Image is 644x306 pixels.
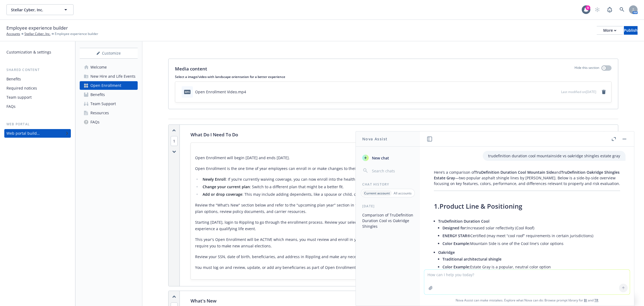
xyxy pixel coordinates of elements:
[6,84,37,92] div: Required notices
[604,4,615,15] a: Report a Bug
[592,4,603,15] a: Start snowing
[617,4,627,15] a: Search
[440,202,522,211] span: Product Line & Positioning
[442,233,470,238] span: ENERGY STAR®
[364,191,390,195] p: Current account
[442,224,620,232] li: Increased solar reflectivity (Cool Roof)
[442,241,470,246] span: Color Example:
[422,295,632,306] span: Nova Assist can make mistakes. Explore what Nova can do: Browse prompt library for and
[195,89,246,95] div: Open Enrollment Video.mp4
[561,90,596,94] span: Last modified on [DATE]
[4,122,71,127] div: Web portal
[4,75,71,83] a: Benefits
[360,153,416,163] button: New chat
[601,89,607,95] a: remove
[80,48,138,58] div: Customize
[191,297,217,304] p: What's New
[438,219,489,224] span: TruDefinition Duration Cool
[195,254,607,260] p: Review your SSN, date of birth, beneficiaries, and address in Rippling and make any necessary cha...
[90,72,136,81] div: New Hire and Life Events
[6,93,32,102] div: Team support
[475,170,554,175] span: TruDefinition Duration Cool Mountain Side
[624,26,638,35] button: Publish
[80,81,138,90] a: Open Enrollment
[442,264,470,269] span: Color Example:
[191,131,238,138] p: What Do I Need To Do
[488,153,620,159] p: trudefinition duration cool mountainside vs oakridge shingles estate gray
[201,191,607,198] li: : This may include adding dependents, like a spouse or child, or dropping them from the coverage.
[594,298,598,303] a: TR
[80,90,138,99] a: Benefits
[90,90,105,99] div: Benefits
[203,184,250,189] strong: Change your current plan
[394,191,412,195] p: All accounts
[90,63,107,72] div: Welcome
[4,67,71,73] div: Shared content
[546,89,550,95] button: download file
[175,74,612,79] p: Select a image/video with landscape orientation for a better experience
[195,264,607,271] p: You must log on and review, update, or add any beneficiaries as part of Open Enrollment.
[442,232,620,240] li: Certified (may meet “cool roof” requirements in certain jurisdictions)
[24,31,50,36] a: Stellar Cyber, Inc.
[438,250,455,255] span: Oakridge
[6,48,51,56] div: Customization & settings
[175,65,207,72] p: Media content
[90,99,116,108] div: Team Support
[442,257,502,262] span: Traditional architectural shingle
[586,5,590,10] div: 9
[434,169,620,186] p: Here’s a comparison of and —two popular asphalt shingle lines by [PERSON_NAME]. Below is a side-b...
[80,63,138,72] a: Welcome
[4,129,71,138] a: Web portal builder
[171,136,178,146] span: 1
[195,165,607,172] p: Open Enrollment is the one time of year employees can enroll in or make changes to their benefits...
[80,118,138,126] a: FAQs
[171,138,178,144] button: 1
[80,48,138,59] button: Customize
[90,109,109,117] div: Resources
[195,202,607,215] p: Review the "What's New" section below and refer to the "upcoming plan year" section in the Benefi...
[4,84,71,92] a: Required notices
[6,24,68,31] span: Employee experience builder
[6,4,74,15] button: Stellar Cyber, Inc.
[90,118,100,126] div: FAQs
[584,298,587,303] a: BI
[442,240,620,247] li: Mountain Side is one of the Cool line's color options
[6,102,16,111] div: FAQs
[80,99,138,108] a: Team Support
[80,72,138,81] a: New Hire and Life Events
[575,65,599,72] p: Hide this section
[80,109,138,117] a: Resources
[11,7,57,13] span: Stellar Cyber, Inc.
[356,182,420,187] div: Chat History
[4,102,71,111] a: FAQs
[195,155,607,161] p: Open Enrollment will begin [DATE] and ends [DATE].
[4,48,71,56] a: Customization & settings
[184,90,191,94] span: mp4
[624,26,638,34] div: Publish
[203,192,242,197] strong: Add or drop coverage
[203,177,226,182] strong: Newly Enroll
[362,136,387,142] h1: Nova Assist
[442,263,620,271] li: Estate Gray is a popular, neutral color option
[442,225,467,230] span: Designed for:
[6,75,21,83] div: Benefits
[597,26,623,35] button: More
[195,219,607,232] p: Starting [DATE], login to Rippling to go through the enrollment process. Review your selections c...
[371,155,389,161] span: New chat
[4,93,71,102] a: Team support
[603,26,616,34] div: More
[201,184,607,190] li: : Switch to a different plan that might be a better fit.
[371,167,414,175] input: Search chats
[356,204,420,208] div: [DATE]
[554,89,559,95] button: preview file
[6,31,20,36] a: Accounts
[55,31,98,36] span: Employee experience builder
[195,236,607,249] p: This year's Open Enrollment will be ACTIVE which means, you must review and enroll in your benefi...
[201,176,607,183] li: : If you’re currently waiving coverage, you can now enroll into the health plans.
[360,211,416,231] button: Comparison of TruDefinition Duration Cool vs Oakridge Shingles
[434,202,620,211] h3: 1.
[90,81,121,90] div: Open Enrollment
[6,129,40,138] div: Web portal builder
